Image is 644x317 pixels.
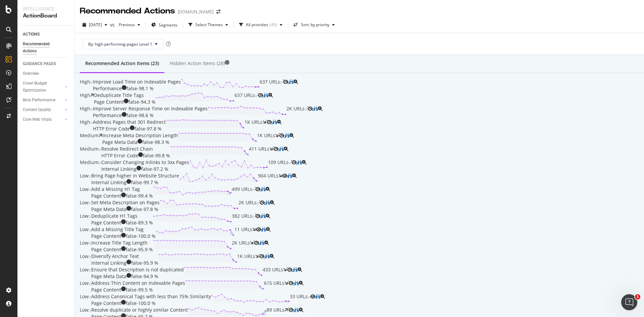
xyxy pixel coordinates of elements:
[116,22,135,28] span: Previous
[178,8,214,15] div: [DOMAIN_NAME]
[266,120,272,124] div: eye-slash
[91,233,121,240] div: Page Content
[318,106,323,111] div: magnifying-glass-plus
[299,281,304,285] div: magnifying-glass-plus
[83,39,163,49] button: By: high-performing-pages Level 1
[91,260,126,266] div: Internal Linking
[131,206,158,213] div: false - 97.8 %
[313,106,318,111] div: binoculars
[89,22,102,28] span: 2025 Sep. 14th
[279,147,284,151] div: binoculars
[287,267,293,272] div: eye-slash
[91,179,126,186] div: Internal Linking
[266,227,271,232] div: magnifying-glass-plus
[288,162,291,164] img: Equal
[252,216,255,218] img: Equal
[302,160,307,165] div: magnifying-glass-plus
[23,116,63,123] a: Core Web Vitals
[131,273,158,280] div: false - 94.9 %
[93,85,122,92] div: Performance
[260,240,264,246] a: binoculars
[80,19,110,30] button: [DATE]
[186,19,231,30] button: Select Themes
[23,12,69,20] div: ActionBoard
[270,200,275,205] div: magnifying-glass-plus
[126,246,153,253] div: false - 95.9 %
[294,307,299,313] a: binoculars
[91,199,160,206] div: Set Meta Description on Pages
[293,80,298,84] div: magnifying-glass-plus
[142,139,169,146] div: false - 98.3 %
[232,213,252,226] span: 382 URLs
[265,254,270,259] div: binoculars
[91,293,211,300] div: Address Canonical Tags with less than 75% Similarity
[85,60,159,67] div: Recommended Action Items (23)
[316,293,320,300] a: binoculars
[298,267,302,272] div: magnifying-glass-plus
[255,187,261,192] div: eye-slash
[266,214,270,218] div: magnifying-glass-plus
[23,5,69,12] div: Intelligence
[116,19,143,30] button: Previous
[91,253,139,260] div: Diversify Anchor Text
[23,80,58,94] div: Crawl Budget Optimization
[272,120,277,124] div: binoculars
[232,186,252,199] span: 499 URLs
[88,41,152,47] span: By: high-performing-pages Level 1
[288,281,294,285] div: eye-slash
[270,254,274,259] div: magnifying-glass-plus
[101,152,138,159] div: HTTP Error Code
[257,202,259,204] img: Equal
[308,296,310,298] img: Equal
[93,112,122,119] div: Performance
[23,97,55,104] div: Bots Performance
[635,294,640,300] span: 1
[284,147,288,151] div: magnifying-glass-plus
[234,92,255,105] span: 637 URLs
[23,41,63,55] div: Recommended Actions
[102,139,138,146] div: Page Meta Data
[237,253,255,266] span: 1K URLs
[126,219,153,226] div: false - 89.3 %
[101,146,153,152] div: Resolve Redirect Chain
[80,105,90,112] span: High
[89,256,91,258] img: Equal
[257,132,275,146] span: 1K URLs
[287,173,292,178] div: binoculars
[252,189,255,191] img: Equal
[255,214,261,218] div: eye-slash
[101,166,137,172] div: Internal Linking
[141,166,168,172] div: false - 97.2 %
[316,294,320,299] div: binoculars
[265,253,270,259] a: binoculars
[260,241,264,245] div: binoculars
[238,199,257,213] span: 2K URLs
[289,78,293,85] a: binoculars
[80,5,175,17] div: Recommended Actions
[285,133,289,138] div: binoculars
[102,132,178,139] div: Increase Meta Description Length
[91,280,185,286] div: Address Thin Content on Indexable Pages
[93,105,208,112] div: Improve Server Response Time on Indexable Pages
[93,78,181,85] div: Improve Load Time on Indexable Pages
[91,266,184,273] div: Ensure that Description is not duplicated
[23,106,51,113] div: Content Quality
[291,160,297,165] div: eye-slash
[261,213,266,219] a: binoculars
[283,80,289,84] div: eye-slash
[131,179,158,186] div: false - 99.7 %
[80,172,89,179] span: Low
[80,132,99,139] span: Medium
[23,41,69,55] a: Recommended Actions
[23,97,63,104] a: Bots Performance
[91,226,144,233] div: Add a Missing Title Tag
[23,31,69,38] a: ACTIONS
[294,280,299,286] a: binoculars
[195,23,223,27] div: Select Themes
[126,286,153,293] div: false - 99.5 %
[299,308,304,312] div: magnifying-glass-plus
[266,187,270,192] div: magnifying-glass-plus
[80,213,89,219] span: Low
[23,80,63,94] a: Crawl Budget Optimization
[23,70,69,77] a: Overview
